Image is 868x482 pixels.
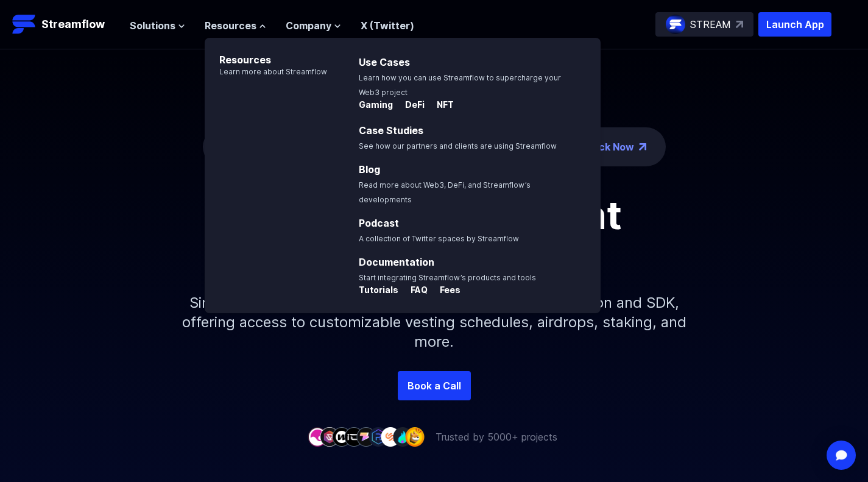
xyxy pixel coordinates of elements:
[286,18,341,33] button: Company
[359,285,401,297] a: Tutorials
[359,56,410,68] a: Use Cases
[359,273,536,282] span: Start integrating Streamflow’s products and tools
[172,274,696,371] p: Simplify your token distribution with Streamflow's Application and SDK, offering access to custom...
[666,15,685,34] img: streamflow-logo-circle.png
[359,217,399,229] a: Podcast
[369,427,388,446] img: company-6
[405,427,425,446] img: company-9
[205,18,266,33] button: Resources
[436,430,557,444] p: Trusted by 5000+ projects
[395,100,427,112] a: DeFi
[690,17,731,32] p: STREAM
[205,38,327,67] p: Resources
[359,99,393,111] p: Gaming
[320,427,339,446] img: company-2
[393,427,412,446] img: company-8
[381,427,400,446] img: company-7
[359,124,423,136] a: Case Studies
[205,67,327,77] p: Learn more about Streamflow
[827,441,856,470] div: Open Intercom Messenger
[359,163,380,175] a: Blog
[401,285,430,297] a: FAQ
[359,234,519,243] span: A collection of Twitter spaces by Streamflow
[130,18,185,33] button: Solutions
[332,427,351,446] img: company-3
[430,285,460,297] a: Fees
[286,18,331,33] span: Company
[395,99,425,111] p: DeFi
[579,140,634,154] a: Check Now
[398,371,471,400] a: Book a Call
[758,12,831,37] button: Launch App
[12,12,118,37] a: Streamflow
[639,143,646,151] img: top-right-arrow.png
[356,427,376,446] img: company-5
[130,18,175,33] span: Solutions
[359,100,395,112] a: Gaming
[401,284,428,296] p: FAQ
[359,180,531,204] span: Read more about Web3, DeFi, and Streamflow’s developments
[41,16,105,33] p: Streamflow
[361,19,414,32] a: X (Twitter)
[430,284,460,296] p: Fees
[359,256,434,268] a: Documentation
[359,141,557,151] span: See how our partners and clients are using Streamflow
[655,12,753,37] a: STREAM
[427,99,454,111] p: NFT
[344,427,364,446] img: company-4
[359,284,398,296] p: Tutorials
[427,100,454,112] a: NFT
[736,21,743,28] img: top-right-arrow.svg
[205,18,256,33] span: Resources
[308,427,327,446] img: company-1
[12,12,37,37] img: Streamflow Logo
[160,196,708,274] h1: Token management infrastructure
[359,73,561,97] span: Learn how you can use Streamflow to supercharge your Web3 project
